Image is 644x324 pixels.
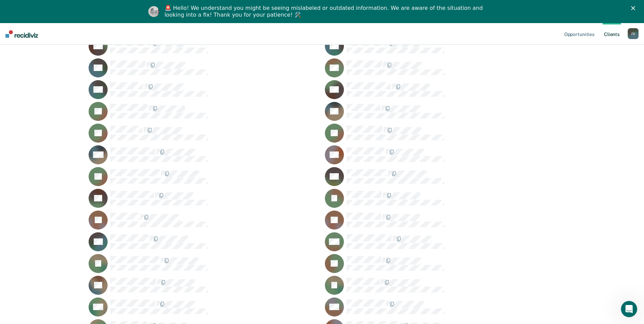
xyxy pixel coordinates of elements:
div: Close [631,6,638,10]
a: Clients [603,23,621,45]
img: Profile image for Kim [148,6,159,17]
img: Recidiviz [5,30,38,38]
div: J V [628,28,639,39]
a: Opportunities [563,23,596,45]
button: JV [628,28,639,39]
div: 🚨 Hello! We understand you might be seeing mislabeled or outdated information. We are aware of th... [165,5,485,18]
iframe: Intercom live chat [621,301,637,317]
